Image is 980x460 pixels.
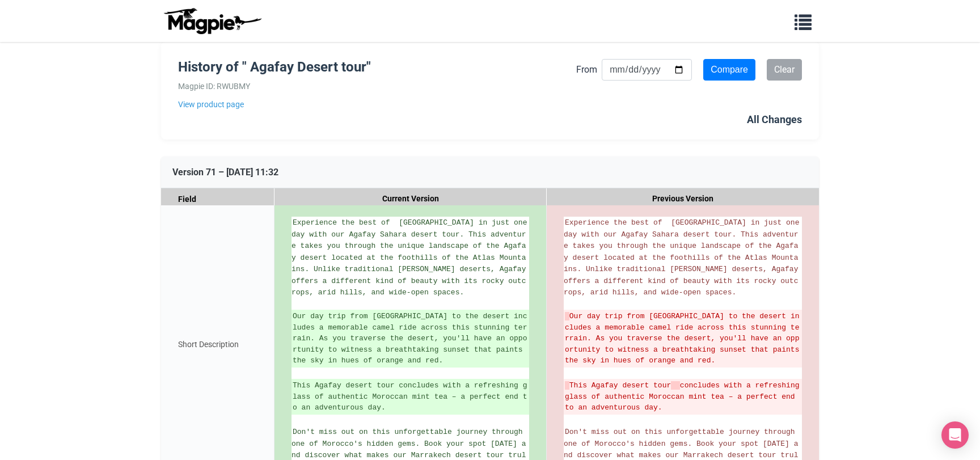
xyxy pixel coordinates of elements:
div: Current Version [274,188,547,209]
img: logo-ab69f6fb50320c5b225c76a69d11143b.png [161,7,263,35]
div: Field [161,188,274,209]
del: This Agafay desert tour concludes with a refreshing glass of authentic Moroccan mint tea – a perf... [565,380,801,413]
input: Compare [703,59,755,81]
a: View product page [178,98,576,111]
div: Previous Version [547,188,819,209]
div: Version 71 – [DATE] 11:32 [161,157,819,189]
span: Experience the best of [GEOGRAPHIC_DATA] in just one day with our Agafay Sahara desert tour. This... [292,218,531,297]
label: From [576,62,597,77]
h1: History of " Agafay Desert tour" [178,59,576,75]
ins: This Agafay desert tour concludes with a refreshing glass of authentic Moroccan mint tea – a perf... [293,380,528,413]
del: Our day trip from [GEOGRAPHIC_DATA] to the desert includes a memorable camel ride across this stu... [565,311,801,366]
span: Experience the best of [GEOGRAPHIC_DATA] in just one day with our Agafay Sahara desert tour. This... [564,218,804,297]
ins: Our day trip from [GEOGRAPHIC_DATA] to the desert includes a memorable camel ride across this stu... [293,311,528,366]
div: Open Intercom Messenger [941,421,969,449]
div: Magpie ID: RWUBMY [178,80,576,92]
div: All Changes [747,112,802,128]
